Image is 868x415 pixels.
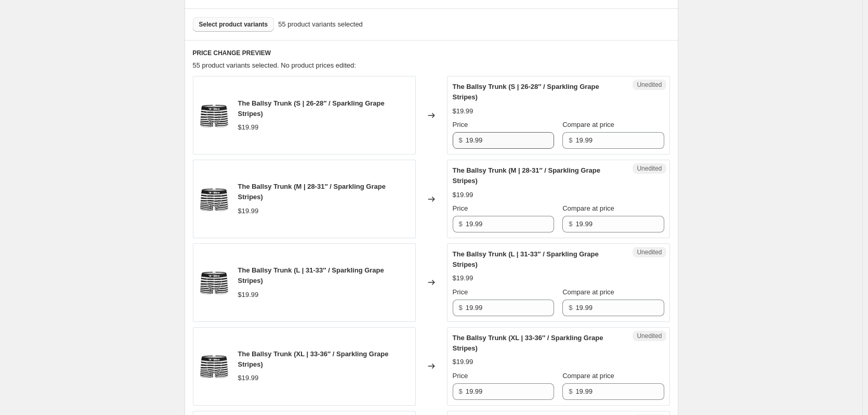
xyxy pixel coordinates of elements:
[453,83,599,101] span: The Ballsy Trunk (S | 26-28″ / Sparkling Grape Stripes)
[453,190,474,200] div: $19.99
[199,100,230,131] img: TBO_Ballsy_PirateBlackStripes_BoxerBrief_a6066992-7c61-4797-ad42-e84bd4d32ac4_80x.jpg
[637,248,662,256] span: Unedited
[562,288,614,296] span: Compare at price
[453,204,468,212] span: Price
[459,136,463,144] span: $
[453,273,474,283] div: $19.99
[459,220,463,228] span: $
[238,183,386,201] span: The Ballsy Trunk (M | 28-31″ / Sparkling Grape Stripes)
[453,121,468,128] span: Price
[637,81,662,89] span: Unedited
[569,136,572,144] span: $
[238,122,259,133] div: $19.99
[459,387,463,395] span: $
[569,220,572,228] span: $
[238,290,259,300] div: $19.99
[238,99,385,118] span: The Ballsy Trunk (S | 26-28″ / Sparkling Grape Stripes)
[562,121,614,128] span: Compare at price
[199,20,268,29] span: Select product variants
[193,17,274,32] button: Select product variants
[199,184,230,215] img: TBO_Ballsy_PirateBlackStripes_BoxerBrief_a6066992-7c61-4797-ad42-e84bd4d32ac4_80x.jpg
[453,250,599,268] span: The Ballsy Trunk (L | 31-33″ / Sparkling Grape Stripes)
[459,304,463,312] span: $
[193,61,356,69] span: 55 product variants selected. No product prices edited:
[199,267,230,298] img: TBO_Ballsy_PirateBlackStripes_BoxerBrief_a6066992-7c61-4797-ad42-e84bd4d32ac4_80x.jpg
[453,334,603,352] span: The Ballsy Trunk (XL | 33-36″ / Sparkling Grape Stripes)
[569,387,572,395] span: $
[193,49,670,57] h6: PRICE CHANGE PREVIEW
[278,19,363,30] span: 55 product variants selected
[238,266,384,284] span: The Ballsy Trunk (L | 31-33″ / Sparkling Grape Stripes)
[453,357,474,367] div: $19.99
[238,206,259,216] div: $19.99
[453,372,468,380] span: Price
[238,373,259,383] div: $19.99
[637,164,662,173] span: Unedited
[453,106,474,116] div: $19.99
[562,372,614,380] span: Compare at price
[238,350,389,368] span: The Ballsy Trunk (XL | 33-36″ / Sparkling Grape Stripes)
[637,332,662,340] span: Unedited
[453,288,468,296] span: Price
[569,304,572,312] span: $
[199,351,230,382] img: TBO_Ballsy_PirateBlackStripes_BoxerBrief_a6066992-7c61-4797-ad42-e84bd4d32ac4_80x.jpg
[453,166,600,185] span: The Ballsy Trunk (M | 28-31″ / Sparkling Grape Stripes)
[562,204,614,212] span: Compare at price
